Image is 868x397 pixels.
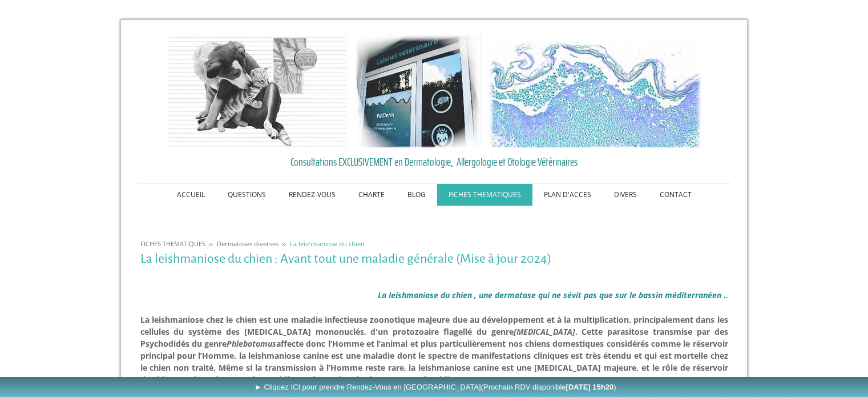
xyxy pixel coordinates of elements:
[217,239,278,248] span: Dermatoses diverses
[214,239,281,248] a: Dermatoses diverses
[227,338,276,349] i: Phlebotomus
[140,314,480,325] span: La leishmaniose chez le chien est une maladie infectieuse zoonotique majeure due au
[140,314,728,337] span: développement et à la multiplication, principalement dans les cellules du système
[481,383,616,391] span: (Prochain RDV disponible )
[140,350,728,373] span: manifestations cliniques est très étendu et qui est mortelle chez le chien non traité.
[226,326,603,337] span: des [MEDICAL_DATA] mononuclés, d'un protozoaire flagellé du genre . Cette
[140,239,205,248] span: FICHES THEMATIQUES
[603,184,648,206] a: DIVERS
[255,383,616,391] span: ► Cliquez ICI pour prendre Rendez-Vous en [GEOGRAPHIC_DATA]
[566,383,614,391] b: [DATE] 15h20
[216,184,277,206] a: QUESTIONS
[219,362,311,373] span: Même si la transmissio
[378,290,728,300] b: La leishmaniose du chien , une dermatose qui ne sévit pas que sur le bassin méditerranéen ..
[287,239,368,248] a: La leishmaniose du chien
[140,314,728,385] strong: n à l’Homme reste rare, la leishmaniose canine est une [MEDICAL_DATA] majeure, et le rôle de rése...
[140,153,728,170] a: Consultations EXCLUSIVEMENT en Dermatologie, Allergologie et Otologie Vétérinaires
[138,239,208,248] a: FICHES THEMATIQUES
[140,252,728,266] h1: La leishmaniose du chien : Avant tout une maladie générale (Mise à jour 2024)
[396,184,437,206] a: BLOG
[277,184,347,206] a: RENDEZ-VOUS
[532,184,603,206] a: PLAN D'ACCES
[140,326,728,349] span: parasitose transmise par des Psychodidés du genre affecte donc l’Homme et l’animal et plus partic...
[648,184,703,206] a: CONTACT
[140,338,728,361] span: domestiques considérés comme le réservoir principal pour l’Homme.
[165,184,216,206] a: ACCUEIL
[239,350,469,361] span: la leishmaniose canine est une maladie dont le spectre de
[290,239,365,248] span: La leishmaniose du chien
[514,326,575,337] i: [MEDICAL_DATA]
[347,184,396,206] a: CHARTE
[437,184,532,206] a: FICHES THEMATIQUES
